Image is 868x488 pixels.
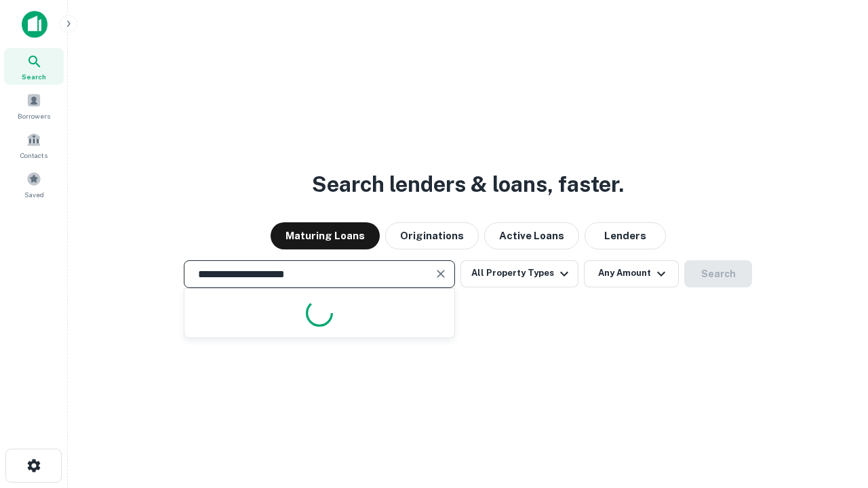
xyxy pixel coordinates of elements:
[800,380,868,445] iframe: Chat Widget
[4,127,64,163] a: Contacts
[585,222,666,249] button: Lenders
[385,222,479,249] button: Originations
[431,264,450,283] button: Clear
[20,150,47,161] span: Contacts
[584,260,679,287] button: Any Amount
[484,222,579,249] button: Active Loans
[4,48,64,85] a: Search
[4,87,64,124] a: Borrowers
[271,222,380,249] button: Maturing Loans
[24,189,44,200] span: Saved
[22,71,46,82] span: Search
[460,260,578,287] button: All Property Types
[18,110,50,121] span: Borrowers
[4,166,64,203] a: Saved
[22,11,47,38] img: capitalize-icon.png
[312,168,624,201] h3: Search lenders & loans, faster.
